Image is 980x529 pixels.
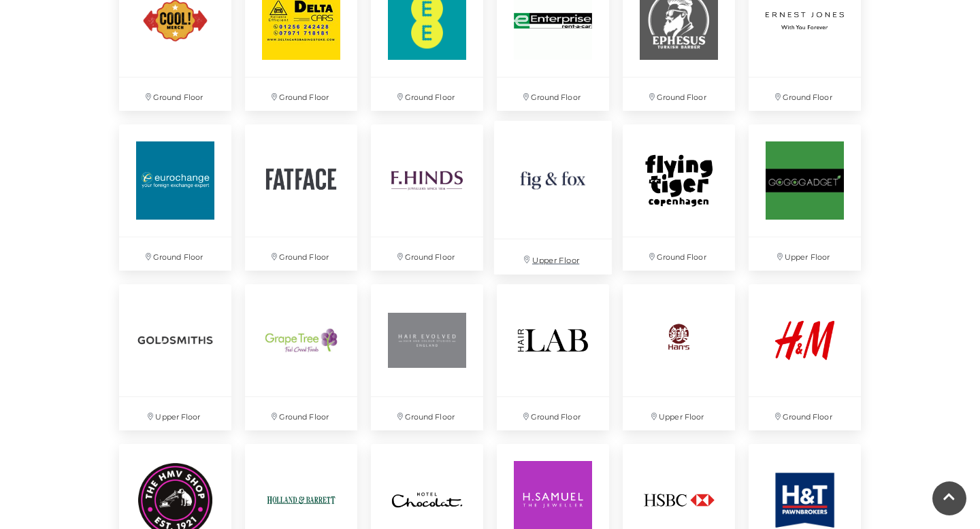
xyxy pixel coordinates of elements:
p: Ground Floor [623,78,735,111]
p: Ground Floor [371,397,483,430]
a: Upper Floor [487,114,619,281]
a: Upper Floor [112,277,238,437]
a: Ground Floor [742,277,868,437]
p: Upper Floor [623,397,735,430]
p: Upper Floor [119,397,231,430]
p: Ground Floor [497,78,609,111]
p: Ground Floor [119,78,231,111]
p: Ground Floor [245,397,357,430]
a: Ground Floor [238,277,364,437]
a: Ground Floor [616,118,742,277]
p: Upper Floor [749,237,861,271]
a: Ground Floor [112,118,238,277]
p: Ground Floor [497,397,609,430]
a: Ground Floor [364,118,490,277]
p: Ground Floor [371,78,483,111]
a: Upper Floor [616,277,742,437]
p: Upper Floor [494,239,612,274]
p: Ground Floor [245,78,357,111]
img: Hair Evolved at Festival Place, Basingstoke [371,284,483,396]
p: Ground Floor [245,237,357,271]
a: Upper Floor [742,118,868,277]
p: Ground Floor [623,237,735,271]
p: Ground Floor [749,397,861,430]
p: Ground Floor [749,78,861,111]
a: Hair Evolved at Festival Place, Basingstoke Ground Floor [364,277,490,437]
p: Ground Floor [119,237,231,271]
a: Ground Floor [490,277,616,437]
a: Ground Floor [238,118,364,277]
p: Ground Floor [371,237,483,271]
